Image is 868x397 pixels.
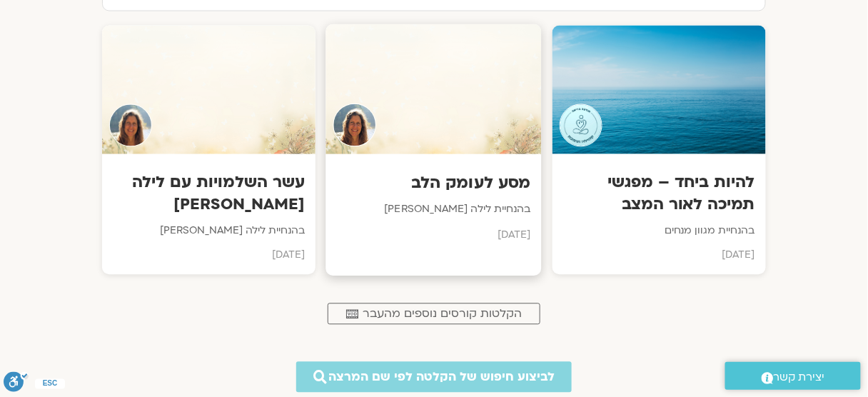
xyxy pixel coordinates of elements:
[363,307,522,320] span: הקלטות קורסים נוספים מהעבר
[333,104,377,147] img: Teacher
[337,172,531,194] h3: מסע לעומק הלב
[113,222,305,239] p: בהנחיית לילה [PERSON_NAME]
[560,104,602,146] img: Teacher
[113,171,305,214] h3: עשר השלמויות עם לילה [PERSON_NAME]
[337,226,531,243] p: [DATE]
[328,370,555,383] span: לביצוע חיפוש של הקלטה לפי שם המרצה
[563,222,755,239] p: בהנחיית מגוון מנחים
[725,362,861,390] a: יצירת קשר
[563,246,755,263] p: [DATE]
[563,171,755,214] h3: להיות ביחד – מפגשי תמיכה לאור המצב
[296,361,572,392] a: לביצוע חיפוש של הקלטה לפי שם המרצה
[337,201,531,218] p: בהנחיית לילה [PERSON_NAME]
[552,25,766,274] a: Teacherלהיות ביחד – מפגשי תמיכה לאור המצבבהנחיית מגוון מנחים[DATE]
[113,246,305,263] p: [DATE]
[327,25,540,274] a: Teacherמסע לעומק הלבבהנחיית לילה [PERSON_NAME][DATE]
[774,368,825,387] span: יצירת קשר
[328,303,540,324] a: הקלטות קורסים נוספים מהעבר
[109,104,152,146] img: Teacher
[102,25,316,274] a: Teacherעשר השלמויות עם לילה [PERSON_NAME]בהנחיית לילה [PERSON_NAME][DATE]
